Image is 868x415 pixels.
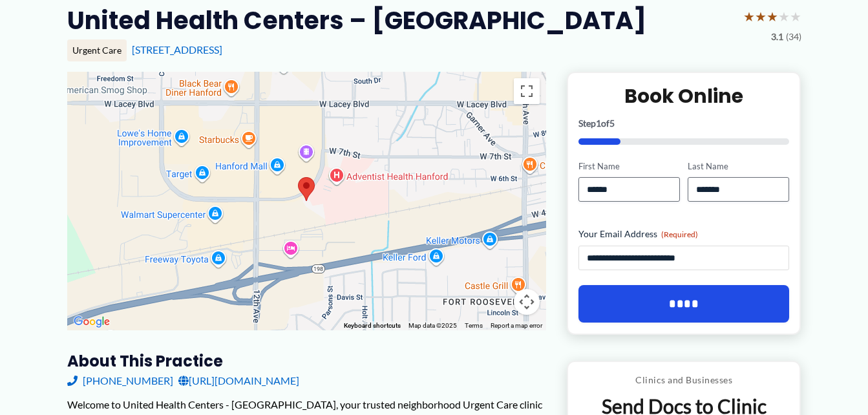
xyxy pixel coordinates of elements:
[132,43,222,56] a: [STREET_ADDRESS]
[514,78,540,104] button: Toggle fullscreen view
[70,314,113,330] img: Google
[491,322,542,329] a: Report a map error
[578,160,680,173] label: First Name
[786,28,801,45] span: (34)
[67,371,173,390] a: [PHONE_NUMBER]
[688,160,789,173] label: Last Name
[465,322,483,329] a: Terms
[178,371,299,390] a: [URL][DOMAIN_NAME]
[578,228,790,240] label: Your Email Address
[743,5,755,28] span: ★
[661,229,698,239] span: (Required)
[578,119,790,128] p: Step of
[609,118,615,129] span: 5
[767,5,778,28] span: ★
[67,351,546,371] h3: About this practice
[67,5,646,36] h2: United Health Centers – [GEOGRAPHIC_DATA]
[755,5,767,28] span: ★
[578,83,790,109] h2: Book Online
[514,289,540,315] button: Map camera controls
[344,321,401,330] button: Keyboard shortcuts
[578,372,790,388] p: Clinics and Businesses
[790,5,801,28] span: ★
[408,322,457,329] span: Map data ©2025
[596,118,601,129] span: 1
[778,5,790,28] span: ★
[771,28,783,45] span: 3.1
[67,39,127,61] div: Urgent Care
[70,314,113,330] a: Open this area in Google Maps (opens a new window)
